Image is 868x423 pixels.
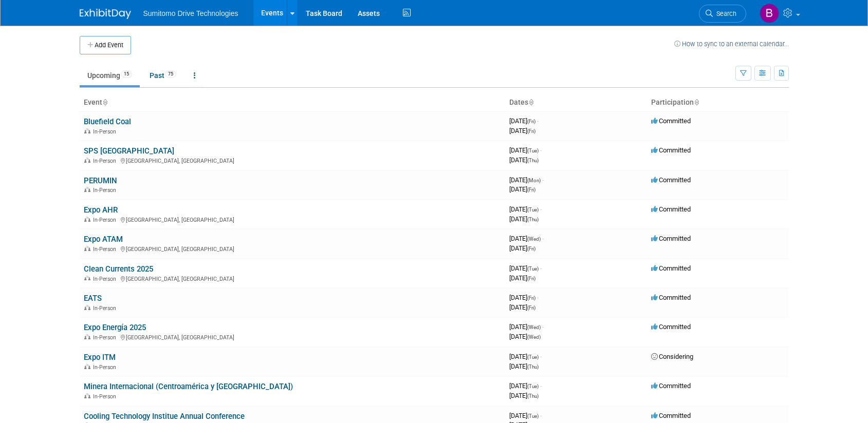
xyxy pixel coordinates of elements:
span: (Thu) [527,217,539,222]
span: Sumitomo Drive Technologies [143,9,238,17]
div: [GEOGRAPHIC_DATA], [GEOGRAPHIC_DATA] [84,156,501,164]
span: Considering [651,353,693,360]
img: In-Person Event [84,128,90,133]
span: Committed [651,146,691,154]
span: - [540,412,542,419]
span: (Thu) [527,364,539,370]
img: In-Person Event [84,276,90,281]
a: How to sync to an external calendar... [674,40,789,48]
span: (Wed) [527,334,541,340]
span: (Tue) [527,207,539,213]
span: In-Person [93,305,119,312]
span: (Tue) [527,383,539,389]
span: [DATE] [509,146,542,154]
span: - [537,294,539,301]
span: In-Person [93,128,119,135]
a: Upcoming15 [80,66,140,85]
div: [GEOGRAPHIC_DATA], [GEOGRAPHIC_DATA] [84,244,501,253]
div: [GEOGRAPHIC_DATA], [GEOGRAPHIC_DATA] [84,215,501,223]
a: Expo Energía 2025 [84,323,146,332]
span: - [542,176,544,184]
span: [DATE] [509,382,542,390]
span: [DATE] [509,244,535,252]
a: Bluefield Coal [84,117,131,126]
span: (Tue) [527,413,539,419]
span: (Mon) [527,178,541,183]
span: [DATE] [509,362,539,370]
a: PERUMIN [84,176,117,185]
span: [DATE] [509,392,539,399]
span: In-Person [93,187,119,194]
img: Brittany Mitchell [760,4,779,23]
span: Committed [651,176,691,184]
a: Expo AHR [84,205,118,215]
span: Committed [651,117,691,125]
img: In-Person Event [84,305,90,310]
span: (Fri) [527,276,535,281]
span: Committed [651,382,691,390]
span: In-Person [93,246,119,253]
span: In-Person [93,158,119,164]
span: Committed [651,264,691,272]
span: [DATE] [509,235,544,242]
span: (Wed) [527,324,541,330]
span: - [537,117,539,125]
span: [DATE] [509,156,539,164]
a: Past75 [142,66,184,85]
span: [DATE] [509,185,535,193]
a: Search [699,5,746,23]
span: (Thu) [527,158,539,163]
span: Committed [651,235,691,242]
a: Cooling Technology Institue Annual Conference [84,412,245,421]
th: Event [80,94,505,111]
a: Clean Currents 2025 [84,264,153,274]
span: [DATE] [509,215,539,223]
span: (Fri) [527,295,535,301]
span: [DATE] [509,323,544,331]
a: EATS [84,294,102,303]
span: [DATE] [509,412,542,419]
span: (Fri) [527,305,535,311]
a: SPS [GEOGRAPHIC_DATA] [84,146,174,156]
span: (Fri) [527,246,535,252]
span: (Tue) [527,266,539,272]
span: [DATE] [509,333,541,340]
th: Dates [505,94,647,111]
span: Committed [651,294,691,301]
img: ExhibitDay [80,9,131,19]
span: - [540,146,542,154]
a: Sort by Event Name [102,98,107,106]
span: In-Person [93,364,119,371]
a: Expo ATAM [84,235,123,244]
img: In-Person Event [84,158,90,163]
span: (Thu) [527,393,539,399]
span: - [540,382,542,390]
span: In-Person [93,276,119,282]
span: (Fri) [527,119,535,124]
span: - [542,235,544,242]
span: [DATE] [509,353,542,360]
span: Committed [651,323,691,331]
a: Expo ITM [84,353,116,362]
span: [DATE] [509,127,535,134]
span: (Fri) [527,128,535,134]
img: In-Person Event [84,187,90,192]
span: Committed [651,205,691,213]
img: In-Person Event [84,334,90,339]
span: - [542,323,544,331]
img: In-Person Event [84,246,90,251]
span: In-Person [93,217,119,223]
button: Add Event [80,36,131,54]
th: Participation [647,94,789,111]
span: In-Person [93,334,119,341]
span: (Tue) [527,148,539,153]
img: In-Person Event [84,393,90,398]
span: [DATE] [509,176,544,184]
span: (Fri) [527,187,535,193]
span: In-Person [93,393,119,400]
span: - [540,353,542,360]
span: [DATE] [509,117,539,125]
a: Minera Internacional (Centroamérica y [GEOGRAPHIC_DATA]) [84,382,293,391]
span: - [540,205,542,213]
span: 15 [121,70,132,78]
